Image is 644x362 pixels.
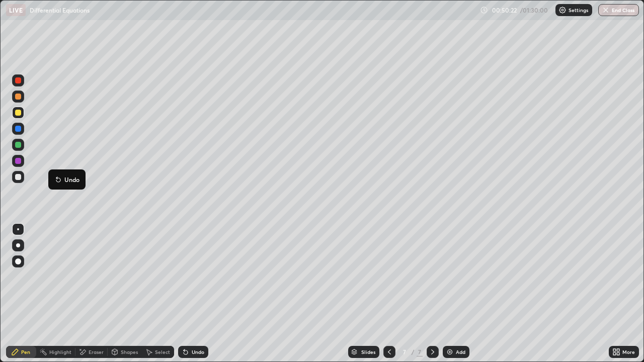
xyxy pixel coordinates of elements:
div: More [622,349,635,354]
p: Differential Equations [30,6,90,14]
div: 7 [417,347,423,356]
div: Eraser [89,349,104,354]
button: End Class [598,4,639,16]
img: class-settings-icons [558,6,567,14]
button: Undo [52,173,82,186]
p: LIVE [9,6,23,14]
p: Settings [569,8,588,13]
div: Highlight [49,349,71,354]
div: Select [155,349,170,354]
div: / [412,349,415,355]
div: Shapes [121,349,138,354]
div: Undo [192,349,204,354]
div: 7 [399,349,410,355]
p: Undo [64,175,79,184]
div: Add [456,349,465,354]
div: Pen [21,349,30,354]
img: end-class-cross [602,6,610,14]
img: add-slide-button [446,348,454,356]
div: Slides [361,349,375,354]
